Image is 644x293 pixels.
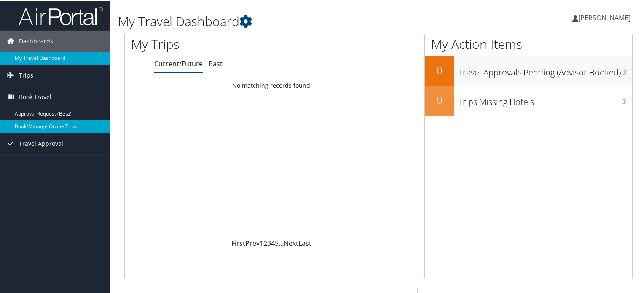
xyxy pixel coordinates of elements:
[245,238,260,247] a: Prev
[209,58,223,67] a: Past
[572,4,639,30] a: [PERSON_NAME]
[267,238,271,247] a: 3
[298,238,311,247] a: Last
[19,132,63,153] span: Travel Approval
[275,238,279,247] a: 5
[578,12,631,22] span: [PERSON_NAME]
[459,62,632,78] h3: Travel Approvals Pending (Advisor Booked)
[425,35,632,52] h1: My Action Items
[284,238,298,247] a: Next
[131,35,290,52] h1: My Trips
[231,238,245,247] a: First
[154,58,203,67] a: Current/Future
[19,5,103,25] img: airportal-logo.png
[425,62,454,77] h2: 0
[260,238,263,247] a: 1
[279,238,284,247] span: …
[19,86,51,107] span: Book Travel
[271,238,275,247] a: 4
[425,56,632,85] a: 0Travel Approvals Pending (Advisor Booked)
[425,85,632,115] a: 0Trips Missing Hotels
[425,92,454,106] h2: 0
[125,77,418,92] td: No matching records found
[263,238,267,247] a: 2
[118,12,465,30] h1: My Travel Dashboard
[19,30,53,51] span: Dashboards
[19,64,33,85] span: Trips
[459,91,632,107] h3: Trips Missing Hotels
